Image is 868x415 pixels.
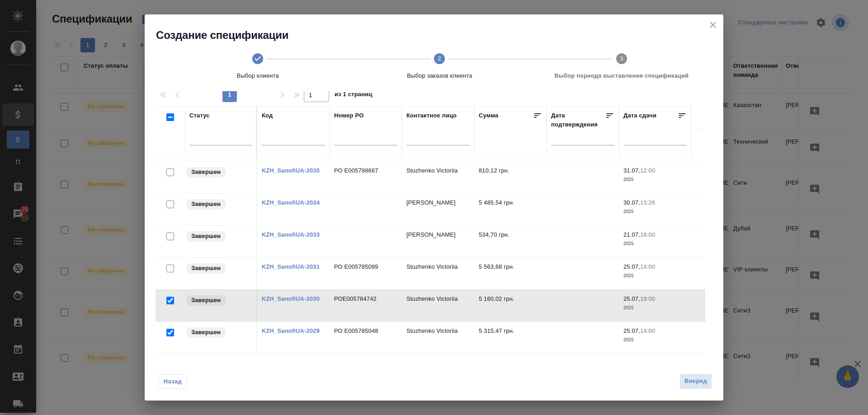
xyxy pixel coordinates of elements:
td: РО E005798667 [330,162,402,193]
a: KZH_SanofiUA-2031 [262,263,320,270]
a: KZH_SanofiUA-2029 [262,327,320,334]
div: Код [262,111,273,120]
div: Дата сдачи [623,111,656,123]
p: 2025 [623,239,687,248]
td: 5 485,54 грн. [474,194,547,225]
p: 14:00 [640,327,655,334]
div: Статус [189,111,210,120]
h2: Создание спецификации [156,28,723,42]
p: 2025 [623,175,687,184]
td: Stuzhenko Victoriia [402,290,474,322]
p: 2025 [623,207,687,216]
div: Сумма [479,111,498,123]
text: 3 [620,55,623,62]
td: 5 563,68 грн. [474,258,547,289]
p: Завершен [191,264,221,273]
p: Завершен [191,200,221,209]
p: Завершен [191,232,221,241]
td: 810,12 грн. [474,162,547,193]
p: 25.07, [623,263,640,270]
p: 2025 [623,336,687,345]
p: 19:00 [640,295,655,302]
p: 2025 [623,271,687,280]
p: 12:00 [640,167,655,174]
td: 5 315,47 грн. [474,322,547,354]
button: Назад [158,374,187,389]
p: 18:00 [640,231,655,238]
button: Вперед [679,373,712,389]
span: Вперед [684,376,707,387]
td: РО E005785089 [330,258,402,289]
p: 25.07, [623,327,640,334]
p: Завершен [191,328,221,337]
td: 1 645,68 грн. [474,354,547,386]
td: [PERSON_NAME] [402,226,474,257]
p: 21.07, [623,231,640,238]
text: 2 [438,55,441,62]
td: Stuzhenko Victoriia [402,258,474,289]
td: Stuzhenko Victoriia [402,322,474,354]
p: Завершен [191,296,221,305]
td: [PERSON_NAME] [402,194,474,225]
p: 2025 [623,303,687,312]
span: Назад [163,377,182,386]
td: РО E005785048 [330,322,402,354]
a: KZH_SanofiUA-2034 [262,199,320,206]
p: 30.07, [623,199,640,206]
span: Выбор заказов клиента [352,71,527,80]
button: close [706,18,720,32]
td: [PERSON_NAME] [402,354,474,386]
td: Stuzhenko Victoriia [402,162,474,193]
div: Контактное лицо [406,111,457,120]
span: Выбор периода выставления спецификаций [534,71,709,80]
span: Выбор клиента [170,71,345,80]
p: 14:00 [640,263,655,270]
p: 13:26 [640,199,655,206]
a: KZH_SanofiUA-2033 [262,231,320,238]
td: РОЕ005784742 [330,290,402,322]
td: 534,70 грн. [474,226,547,257]
p: Завершен [191,168,221,177]
div: Дата подтверждения [551,111,605,129]
p: 31.07, [623,167,640,174]
div: Номер PO [334,111,363,120]
a: KZH_SanofiUA-2030 [262,295,320,302]
td: 5 160,02 грн. [474,290,547,322]
p: 25.07, [623,295,640,302]
span: из 1 страниц [335,89,373,102]
a: KZH_SanofiUA-2035 [262,167,320,174]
